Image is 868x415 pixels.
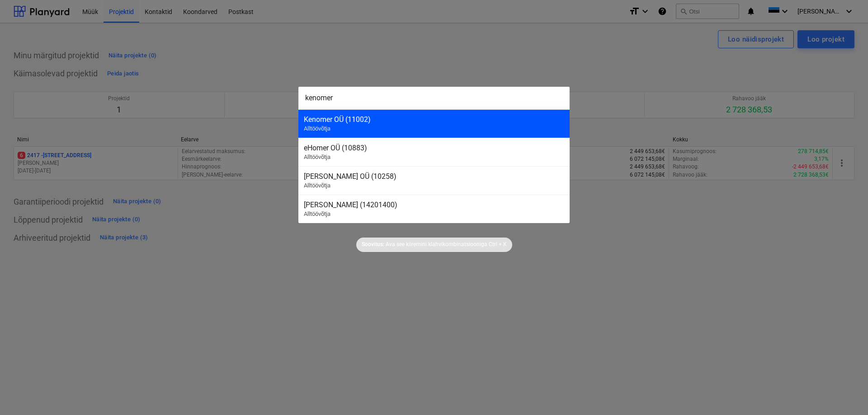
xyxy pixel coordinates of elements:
p: Ava see kiiremini klahvikombinatsiooniga [386,241,487,248]
div: [PERSON_NAME] (14201400)Alltöövõtja [298,195,570,223]
div: eHomer OÜ (10883)Alltöövõtja [298,138,570,166]
div: Kenomer OÜ (11002) [304,115,564,124]
span: Alltöövõtja [304,125,330,132]
span: Alltöövõtja [304,154,330,160]
span: Alltöövõtja [304,210,330,217]
div: [PERSON_NAME] OÜ (10258) [304,172,564,181]
div: eHomer OÜ (10883) [304,144,564,152]
p: Soovitus: [362,241,384,248]
div: Soovitus:Ava see kiiremini klahvikombinatsioonigaCtrl + K [356,238,512,252]
span: Alltöövõtja [304,182,330,189]
div: [PERSON_NAME] (14201400) [304,201,564,209]
div: [PERSON_NAME] OÜ (10258)Alltöövõtja [298,166,570,195]
iframe: Chat Widget [823,372,868,415]
input: Otsi projekte, eelarveridu, lepinguid, akte, alltöövõtjaid... [298,87,570,109]
div: Kenomer OÜ (11002)Alltöövõtja [298,109,570,138]
p: Ctrl + K [489,241,507,248]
